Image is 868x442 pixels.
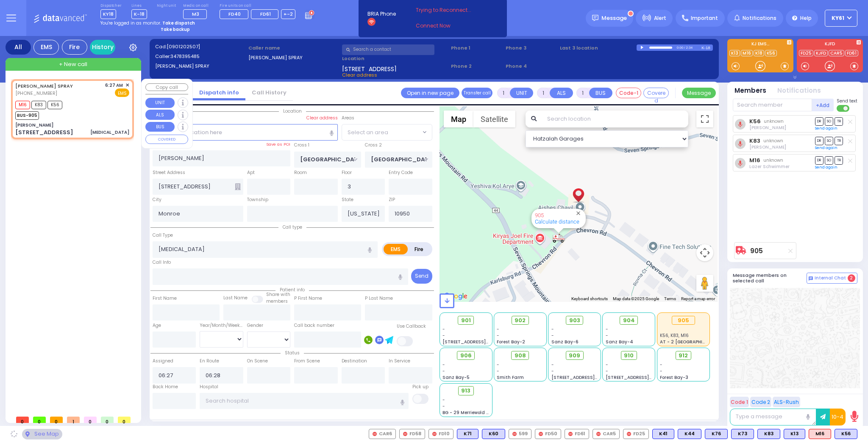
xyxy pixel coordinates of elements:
[399,429,425,439] div: FD58
[682,88,716,98] button: Message
[457,429,479,439] div: BLS
[59,60,87,69] span: + New call
[294,295,322,302] label: P First Name
[15,122,53,128] div: [PERSON_NAME]
[660,332,689,339] span: K56, K83, M16
[248,54,339,61] label: [PERSON_NAME] SPRAY
[157,3,176,8] label: Night unit
[342,44,434,55] input: Search a contact
[278,224,306,230] span: Call type
[679,351,688,360] span: 912
[266,141,290,147] label: Save as POI
[348,128,388,137] span: Select an area
[749,138,760,144] a: K83
[815,126,837,131] a: Send again
[832,14,844,22] span: KY61
[411,269,432,284] button: Send
[33,40,59,55] div: EMS
[131,9,147,19] span: K-18
[444,110,473,127] button: Show street map
[200,358,219,365] label: En Route
[162,20,195,26] strong: Take dispatch
[812,99,834,111] button: +Add
[101,417,114,423] span: 0
[691,14,718,22] span: Important
[389,169,413,176] label: Entry Code
[551,326,554,332] span: -
[50,417,63,423] span: 0
[145,110,175,120] button: ALS
[451,63,503,70] span: Phone 2
[223,295,248,301] label: Last Name
[416,22,483,30] a: Connect Now
[696,244,713,261] button: Map camera controls
[730,397,749,407] button: Code 1
[809,429,831,439] div: M16
[825,137,833,145] span: SO
[660,368,662,374] span: -
[551,339,579,345] span: Sanz Bay-6
[442,326,445,332] span: -
[118,417,131,423] span: 0
[815,137,823,145] span: DR
[837,104,850,113] label: Turn off text
[145,122,175,132] button: BUS
[569,351,580,360] span: 909
[606,368,608,374] span: -
[660,374,688,381] span: Forest Bay-3
[678,429,701,439] div: BLS
[389,196,395,203] label: ZIP
[733,273,807,284] h5: Message members on selected call
[47,101,62,109] span: K56
[442,339,523,345] span: [STREET_ADDRESS][PERSON_NAME]
[153,196,161,203] label: City
[100,9,116,19] span: KY18
[170,53,200,60] span: 3478395485
[260,11,271,17] span: FD61
[830,409,846,425] button: 10-4
[652,429,674,439] div: K41
[515,351,526,360] span: 908
[497,374,524,381] span: Smith Farm
[161,26,190,33] strong: Take backup
[623,429,649,439] div: FD25
[294,322,334,329] label: Call back number
[401,88,459,98] a: Open in new page
[815,156,823,164] span: DR
[228,11,241,17] span: FD40
[763,157,783,163] span: unknown
[442,291,470,302] img: Google
[601,14,627,22] span: Message
[284,11,293,17] span: +-2
[509,429,531,439] div: 599
[574,209,582,217] button: Close
[16,417,29,423] span: 0
[743,14,776,22] span: Notifications
[684,43,685,52] div: /
[153,358,173,365] label: Assigned
[294,142,309,149] label: Cross 1
[829,50,844,56] a: CAR5
[825,117,833,125] span: SO
[442,291,470,302] a: Open this area in Google Maps (opens a new window)
[200,393,409,409] input: Search hospital
[192,11,199,17] span: M3
[835,429,857,439] div: BLS
[33,417,46,423] span: 0
[535,429,561,439] div: FD50
[825,156,833,164] span: SO
[729,50,740,56] a: K13
[428,429,453,439] div: FD10
[457,429,479,439] div: K71
[153,295,177,302] label: First Name
[442,409,490,416] span: BG - 29 Merriewold S.
[342,169,352,176] label: Floor
[369,429,396,439] div: CAR6
[686,43,693,52] div: 2:34
[155,43,246,50] label: Cad:
[845,50,858,56] a: FD61
[551,332,554,339] span: -
[131,3,147,8] label: Lines
[672,316,695,325] div: 905
[784,429,805,439] div: BLS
